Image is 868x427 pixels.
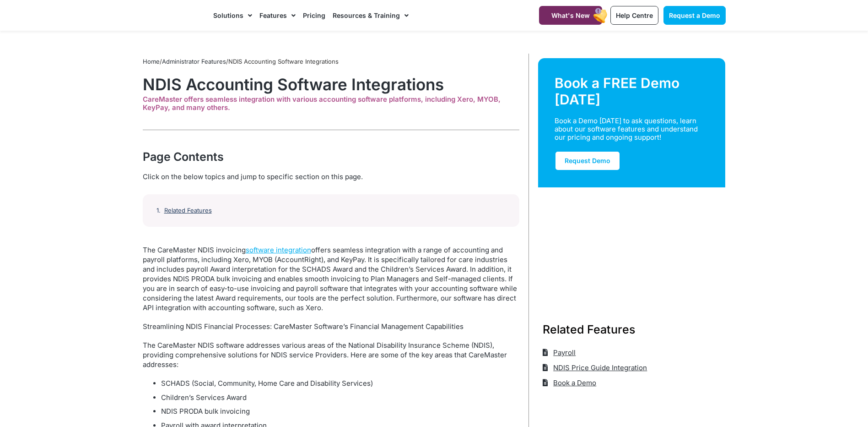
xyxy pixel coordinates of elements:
[551,345,576,360] span: Payroll
[543,321,721,338] h3: Related Features
[543,375,597,390] a: Book a Demo
[543,345,576,360] a: Payroll
[555,117,698,142] div: Book a Demo [DATE] to ask questions, learn about our software features and understand our pricing...
[543,360,647,375] a: NDIS Price Guide Integration
[663,6,726,25] a: Request a Demo
[161,393,519,403] li: Children’s Services Award
[551,11,590,19] span: What's New
[143,58,339,65] span: / /
[228,58,339,65] span: NDIS Accounting Software Integrations
[565,157,610,164] span: Request Demo
[555,75,709,108] div: Book a FREE Demo [DATE]
[143,172,519,182] div: Click on the below topics and jump to specific section on this page.
[539,6,602,25] a: What's New
[555,151,620,171] a: Request Demo
[551,360,647,375] span: NDIS Price Guide Integration
[246,246,311,254] a: software integration
[143,95,519,112] div: CareMaster offers seamless integration with various accounting software platforms, including Xero...
[143,322,519,331] p: Streamlining NDIS Financial Processes: CareMaster Software’s Financial Management Capabilities
[143,245,519,312] p: The CareMaster NDIS invoicing offers seamless integration with a range of accounting and payroll ...
[143,75,519,94] h1: NDIS Accounting Software Integrations
[616,11,653,19] span: Help Centre
[669,11,720,19] span: Request a Demo
[143,58,160,65] a: Home
[161,378,519,389] li: SCHADS (Social, Community, Home Care and Disability Services)
[162,58,226,65] a: Administrator Features
[161,406,519,417] li: NDIS PRODA bulk invoicing
[538,187,726,299] img: Support Worker and NDIS Participant out for a coffee.
[551,375,596,390] span: Book a Demo
[143,9,205,22] img: CareMaster Logo
[610,6,658,25] a: Help Centre
[164,207,212,214] a: Related Features
[143,148,519,165] div: Page Contents
[143,340,519,369] p: The CareMaster NDIS software addresses various areas of the National Disability Insurance Scheme ...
